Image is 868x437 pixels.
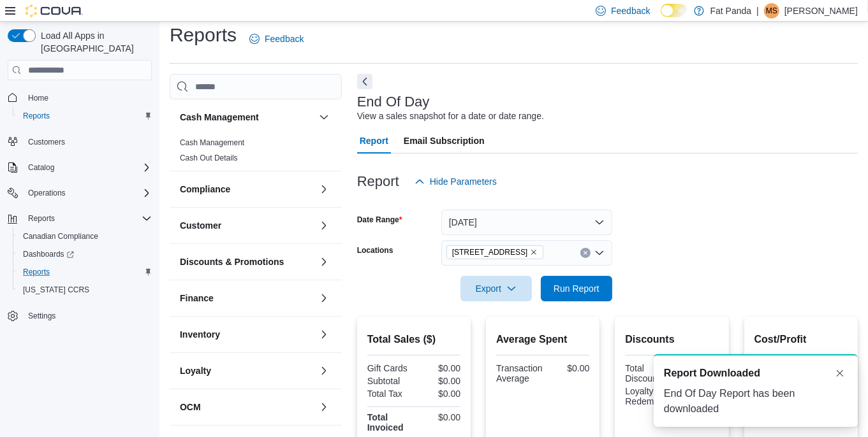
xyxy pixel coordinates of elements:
[404,128,485,154] span: Email Subscription
[180,328,314,341] button: Inventory
[18,108,152,124] span: Reports
[357,174,399,189] h3: Report
[541,276,612,301] button: Run Report
[180,401,201,413] h3: OCM
[661,4,688,17] input: Dark Mode
[625,332,718,347] h2: Discounts
[3,159,157,176] button: Catalog
[18,282,94,297] a: [US_STATE] CCRS
[496,332,589,347] h2: Average Spent
[180,292,214,304] h3: Finance
[18,247,152,262] span: Dashboards
[180,364,314,377] button: Loyalty
[3,88,157,106] button: Home
[357,110,544,123] div: View a sales snapshot for a date or date range.
[316,399,332,415] button: OCM
[18,229,152,244] span: Canadian Compliance
[36,29,152,55] span: Load All Apps in [GEOGRAPHIC_DATA]
[23,185,152,201] span: Operations
[180,154,238,162] a: Cash Out Details
[13,227,157,245] button: Canadian Compliance
[23,160,152,175] span: Catalog
[265,32,304,45] span: Feedback
[594,248,605,258] button: Open list of options
[180,138,244,147] a: Cash Management
[18,229,103,244] a: Canadian Compliance
[180,111,314,124] button: Cash Management
[316,290,332,306] button: Finance
[446,245,544,259] span: 239 Manitoba Ave - Selkirk
[611,4,650,17] span: Feedback
[23,285,89,295] span: [US_STATE] CCRS
[664,366,760,381] span: Report Downloaded
[316,327,332,342] button: Inventory
[3,306,157,325] button: Settings
[357,74,372,89] button: Next
[180,401,314,413] button: OCM
[180,138,244,148] span: Cash Management
[316,182,332,197] button: Compliance
[180,292,314,304] button: Finance
[367,332,460,347] h2: Total Sales ($)
[23,211,152,226] span: Reports
[23,211,60,226] button: Reports
[23,267,50,277] span: Reports
[452,246,528,259] span: [STREET_ADDRESS]
[18,108,55,124] a: Reports
[23,185,71,201] button: Operations
[18,282,152,297] span: Washington CCRS
[530,248,538,256] button: Remove 239 Manitoba Ave - Selkirk from selection in this group
[28,93,48,103] span: Home
[554,282,600,295] span: Run Report
[3,133,157,151] button: Customers
[441,210,612,235] button: [DATE]
[661,17,661,18] span: Dark Mode
[756,3,759,18] p: |
[180,255,284,268] h3: Discounts & Promotions
[23,134,152,150] span: Customers
[23,134,70,150] a: Customers
[710,3,752,18] p: Fat Panda
[548,363,590,373] div: $0.00
[754,332,848,347] h2: Cost/Profit
[180,183,314,196] button: Compliance
[316,254,332,269] button: Discounts & Promotions
[13,263,157,281] button: Reports
[180,153,238,163] span: Cash Out Details
[28,162,54,173] span: Catalog
[416,363,460,373] div: $0.00
[357,215,402,225] label: Date Range
[316,110,332,125] button: Cash Management
[13,107,157,125] button: Reports
[18,264,55,280] a: Reports
[496,363,543,383] div: Transaction Average
[766,3,777,18] span: MS
[416,389,460,399] div: $0.00
[367,376,411,386] div: Subtotal
[316,218,332,233] button: Customer
[23,90,54,106] a: Home
[13,281,157,299] button: [US_STATE] CCRS
[360,128,388,154] span: Report
[244,26,309,52] a: Feedback
[18,264,152,280] span: Reports
[357,245,394,255] label: Locations
[13,245,157,263] a: Dashboards
[832,366,848,381] button: Dismiss toast
[23,160,59,175] button: Catalog
[409,169,502,194] button: Hide Parameters
[430,175,497,188] span: Hide Parameters
[3,184,157,202] button: Operations
[28,213,55,224] span: Reports
[367,389,411,399] div: Total Tax
[357,94,430,110] h3: End Of Day
[664,386,848,417] div: End Of Day Report has been downloaded
[180,183,230,196] h3: Compliance
[23,111,50,121] span: Reports
[23,308,152,324] span: Settings
[416,412,460,422] div: $0.00
[664,366,848,381] div: Notification
[28,188,66,198] span: Operations
[460,276,532,301] button: Export
[180,219,314,232] button: Customer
